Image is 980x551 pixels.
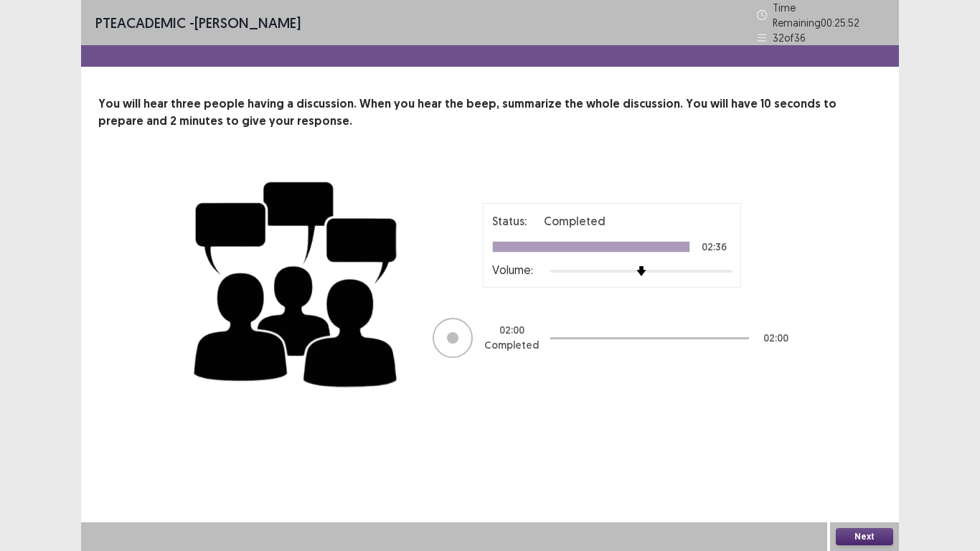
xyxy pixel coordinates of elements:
[95,12,301,34] p: - [PERSON_NAME]
[484,338,539,353] p: Completed
[773,30,806,45] p: 32 of 36
[702,242,727,252] p: 02:36
[492,261,533,278] p: Volume:
[98,95,882,130] p: You will hear three people having a discussion. When you hear the beep, summarize the whole discu...
[836,528,893,545] button: Next
[492,212,527,230] p: Status:
[499,323,524,338] p: 02 : 00
[189,164,404,399] img: group-discussion
[763,331,788,346] p: 02 : 00
[544,212,606,230] p: Completed
[95,14,186,32] span: PTE academic
[636,266,646,276] img: arrow-thumb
